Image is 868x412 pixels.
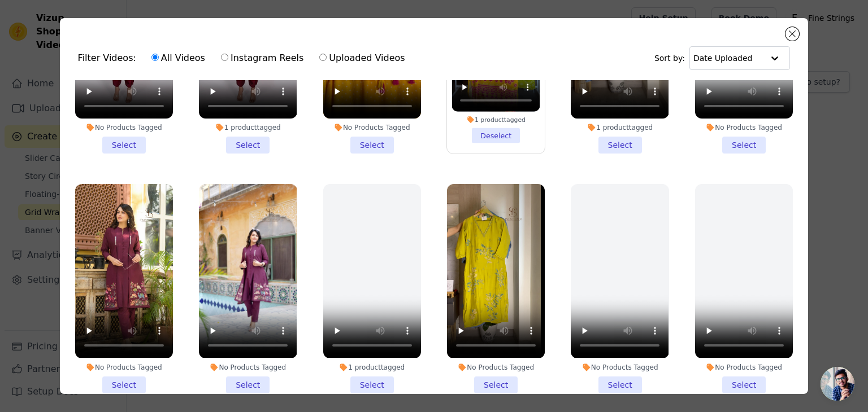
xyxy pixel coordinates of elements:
div: No Products Tagged [75,363,173,372]
div: No Products Tagged [199,363,297,372]
div: No Products Tagged [695,123,793,132]
button: Close modal [785,27,799,41]
label: Uploaded Videos [319,51,405,65]
div: 1 product tagged [452,116,540,124]
div: No Products Tagged [695,363,793,372]
label: All Videos [151,51,206,65]
div: Sort by: [654,46,791,70]
div: Open chat [821,367,854,401]
div: 1 product tagged [199,123,297,132]
div: 1 product tagged [323,363,421,372]
div: 1 product tagged [571,123,669,132]
div: No Products Tagged [75,123,173,132]
div: No Products Tagged [323,123,421,132]
div: No Products Tagged [571,363,669,372]
label: Instagram Reels [220,51,304,65]
div: Filter Videos: [78,45,411,71]
div: No Products Tagged [447,363,545,372]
